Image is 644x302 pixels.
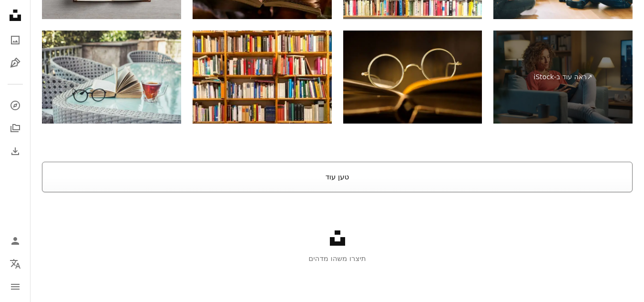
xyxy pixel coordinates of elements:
[534,73,587,81] font: ראה עוד ב-iStock
[6,231,25,250] a: התחברות / הרשמה
[193,31,332,124] img: מדפי ספרים, עמוסים עד אפס מקום
[326,173,349,181] font: טען עוד
[6,6,25,27] a: דף הבית — Unsplash
[308,254,366,263] font: תיצרו משהו מדהים
[42,31,181,124] img: תקריב של כוסות, ספר פתוח וכוס תה על השולחן
[6,142,25,161] a: היסטוריית הורדות
[6,277,25,296] button: תַפרִיט
[343,31,482,124] img: משקפיים וינטג' על ספר עתיק פתוח. משקפיים עגולים ישנים
[6,119,25,138] a: אוספים
[587,73,593,81] font: ↗
[6,96,25,115] a: לַחקוֹר
[6,31,25,50] a: תמונות
[6,53,25,73] a: איורים
[6,254,25,273] button: שָׂפָה
[42,162,633,192] button: טען עוד
[493,31,633,124] a: ראה עוד ב-iStock↗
